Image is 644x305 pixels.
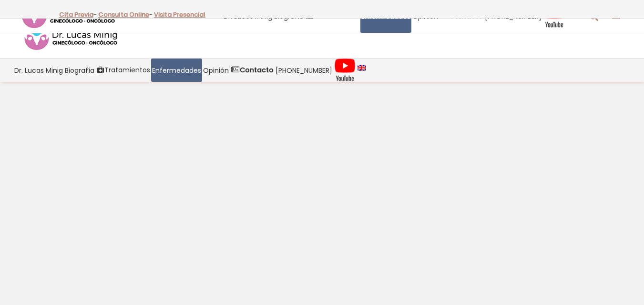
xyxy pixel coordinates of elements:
[95,59,151,82] a: Tratamientos
[59,9,97,21] p: -
[104,65,150,76] span: Tratamientos
[202,59,230,82] a: Opinión
[275,59,333,82] a: [PHONE_NUMBER]
[333,59,357,82] a: Videos Youtube Ginecología
[154,10,205,19] a: Visita Presencial
[152,65,201,76] span: Enfermedades
[334,58,356,82] img: Videos Youtube Ginecología
[357,59,367,82] a: language english
[65,65,94,76] span: Biografía
[358,65,366,70] img: language english
[98,9,153,21] p: -
[230,59,275,82] a: Contacto
[151,59,202,82] a: Enfermedades
[240,65,274,75] strong: Contacto
[13,59,64,82] a: Dr. Lucas Minig
[203,65,229,76] span: Opinión
[276,65,332,76] span: [PHONE_NUMBER]
[98,10,149,19] a: Consulta Online
[59,10,93,19] a: Cita Previa
[64,59,95,82] a: Biografía
[543,4,565,28] img: Videos Youtube Ginecología
[14,65,63,76] span: Dr. Lucas Minig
